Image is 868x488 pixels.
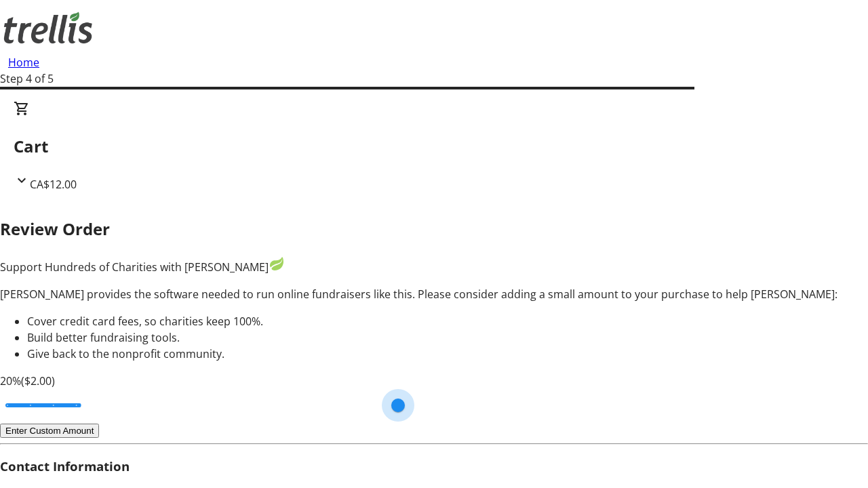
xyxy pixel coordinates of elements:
[14,100,854,192] div: CartCA$12.00
[30,177,77,192] span: CA$12.00
[27,346,868,362] li: Give back to the nonprofit community.
[14,134,854,159] h2: Cart
[27,313,868,329] li: Cover credit card fees, so charities keep 100%.
[27,329,868,346] li: Build better fundraising tools.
